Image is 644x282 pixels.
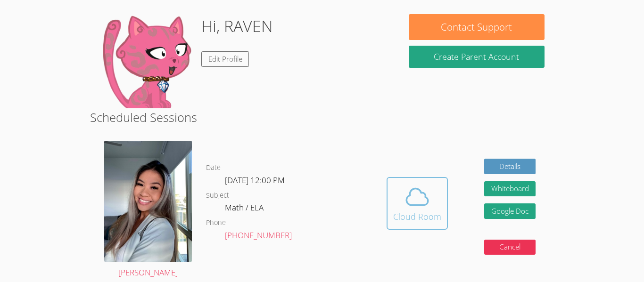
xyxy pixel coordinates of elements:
button: Whiteboard [484,181,536,197]
h2: Scheduled Sessions [90,108,554,126]
a: Details [484,159,536,174]
button: Cancel [484,240,536,255]
dt: Phone [206,217,226,229]
dt: Date [206,162,221,174]
a: Google Doc [484,203,536,219]
h1: Hi, RAVEN [201,14,273,38]
button: Create Parent Account [409,46,545,68]
img: avatar.png [104,141,192,262]
img: default.png [99,14,194,108]
a: [PERSON_NAME] [104,141,192,280]
a: [PHONE_NUMBER] [225,230,292,241]
button: Contact Support [409,14,545,40]
dt: Subject [206,190,229,201]
div: Cloud Room [393,210,441,223]
button: Cloud Room [387,177,448,230]
span: [DATE] 12:00 PM [225,175,285,185]
dd: Math / ELA [225,201,265,217]
a: Edit Profile [201,51,249,67]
